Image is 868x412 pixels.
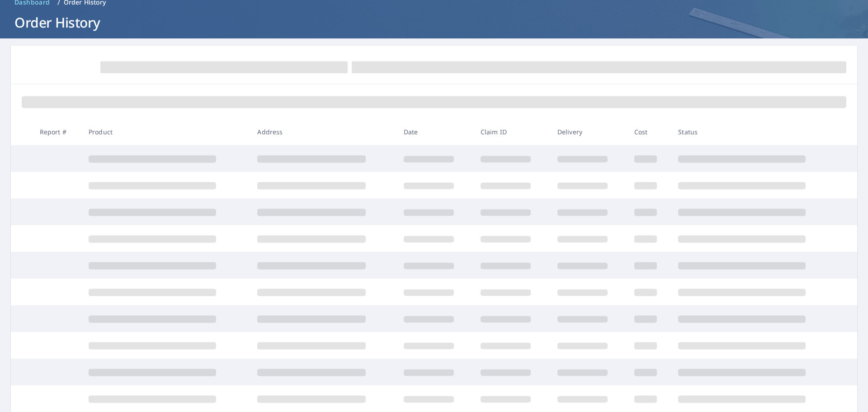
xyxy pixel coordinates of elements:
th: Report # [33,118,81,145]
th: Product [81,118,250,145]
th: Status [671,118,840,145]
th: Date [396,118,473,145]
th: Cost [627,118,671,145]
th: Claim ID [473,118,550,145]
h1: Order History [11,13,857,32]
th: Address [250,118,396,145]
th: Delivery [550,118,627,145]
